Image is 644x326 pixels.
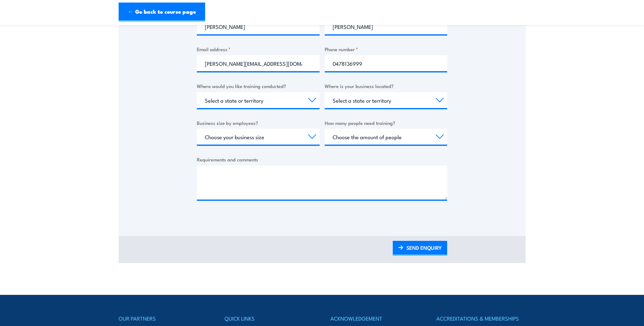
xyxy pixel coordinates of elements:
[436,314,525,323] h4: ACCREDITATIONS & MEMBERSHIPS
[119,3,205,22] a: ← Go back to course page
[225,314,314,323] h4: QUICK LINKS
[325,119,447,126] label: How many people need training?
[330,314,419,323] h4: ACKNOWLEDGEMENT
[325,82,447,90] label: Where is your business located?
[197,45,320,53] label: Email address
[197,119,320,126] label: Business size by employees?
[119,314,208,323] h4: OUR PARTNERS
[197,156,447,163] label: Requirements and comments
[393,241,447,256] a: SEND ENQUIRY
[325,45,447,53] label: Phone number
[197,82,320,90] label: Where would you like training conducted?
